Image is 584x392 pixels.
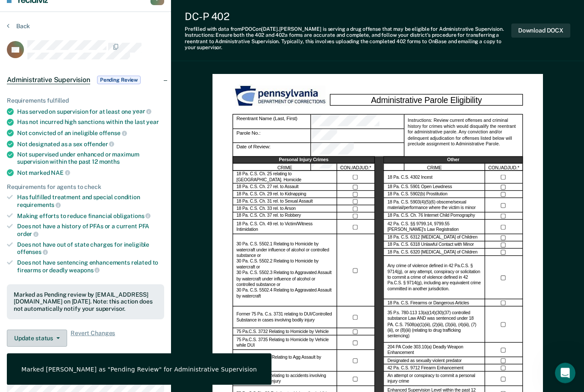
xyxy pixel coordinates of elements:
[7,97,164,105] div: Requirements fulfilled
[17,223,164,238] div: Does not have a history of PFAs or a current PFA order
[84,141,115,148] span: offender
[14,292,157,313] div: Marked as Pending review by [EMAIL_ADDRESS][DOMAIN_NAME] on [DATE]. Note: this action does not au...
[330,94,523,106] div: Administrative Parole Eligibility
[17,169,164,177] div: Not marked
[99,130,127,137] span: offense
[236,338,333,349] label: 75 Pa.C.S. 3735 Relating to Homicide by Vehicle while DUI
[7,76,90,85] span: Administrative Supervision
[51,170,70,177] span: NAE
[236,356,333,367] label: 75 Pa.C.s. 3735.1 Relating to Agg Assault by Vehicle while DUI
[236,312,333,324] label: Former 75 Pa. C.s. 3731 relating to DUI/Controlled Substance in cases involving bodily injury
[232,164,337,171] div: CRIME
[146,119,159,126] span: year
[185,10,511,23] div: DC-P 402
[387,214,475,220] label: 18 Pa. C.S. Ch. 76 Internet Child Pornography
[387,264,481,293] label: Any crime of violence defined in 42 Pa.C.S. § 9714(g), or any attempt, conspiracy or solicitation...
[17,130,164,137] div: Not convicted of an ineligible
[387,250,478,256] label: 18 Pa. C.S. 6320 [MEDICAL_DATA] of Children
[232,143,310,157] div: Date of Review:
[311,130,404,144] div: Parole No.:
[232,85,330,109] img: PDOC Logo
[17,202,61,209] span: requirements
[485,164,522,171] div: CON./ADJUD.*
[311,115,404,130] div: Reentrant Name (Last, First)
[511,24,570,38] button: Download DOCX
[17,141,164,148] div: Not designated as a sex
[17,249,48,256] span: offenses
[387,185,452,191] label: 18 Pa. C.S. 5901 Open Lewdness
[17,259,164,274] div: Does not have sentencing enhancements related to firearms or deadly
[236,199,313,205] label: 18 Pa. C.S. Ch. 31 rel. to Sexual Assault
[17,151,164,166] div: Not supervised under enhanced or maximum supervision within the past 12
[113,213,150,220] span: obligations
[17,108,164,116] div: Has served on supervision for at least one
[236,172,333,184] label: 18 Pa. C.S. Ch. 25 relating to [GEOGRAPHIC_DATA]. Homicide
[236,192,306,198] label: 18 Pa. C.S. Ch. 29 rel. to Kidnapping
[17,119,164,126] div: Has not incurred high sanctions within the last
[99,159,120,165] span: months
[232,130,310,144] div: Parole No.:
[387,222,481,233] label: 42 Pa. C.S. §§ 9799.14, 9799.55 [PERSON_NAME]’s Law Registration
[17,212,164,220] div: Making efforts to reduce financial
[232,157,375,164] div: Personal Injury Crimes
[387,366,463,372] label: 42 Pa. C.S. 9712 Firearm Enhancement
[7,23,30,30] button: Back
[555,363,575,383] iframe: Intercom live chat
[133,108,151,115] span: year
[383,164,485,171] div: CRIME
[69,267,100,274] span: weapons
[71,330,115,347] span: Revert Changes
[311,143,404,157] div: Date of Review:
[17,194,164,209] div: Has fulfilled treatment and special condition
[387,236,478,242] label: 18 Pa. C.S. 6312 [MEDICAL_DATA] of Children
[387,311,481,340] label: 35 P.s. 780-113 13(a)(14)(30)(37) controlled substance Law AND was sentenced under 18 PA. C.S. 75...
[17,242,164,256] div: Does not have out of state charges for ineligible
[7,330,67,347] button: Update status
[387,175,432,181] label: 18 Pa. C.S. 4302 Incest
[21,365,257,373] div: Marked [PERSON_NAME] as "Pending Review" for Administrative Supervision
[387,374,481,385] label: An attempt or conspiracy to commit a personal injury crime
[337,164,375,171] div: CON./ADJUD.*
[387,192,447,198] label: 18 Pa. C.S. 5902(b) Prostitution
[236,242,333,300] label: 30 Pa. C.S. 5502.1 Relating to Homicide by watercraft under influence of alcohol or controlled su...
[236,185,298,191] label: 18 Pa. C.S. Ch. 27 rel. to Assault
[236,206,296,212] label: 18 Pa. C.S. Ch. 33 rel. to Arson
[236,214,301,220] label: 18 Pa. C.S. Ch. 37 rel. to Robbery
[404,115,523,171] div: Instructions: Review current offenses and criminal history for crimes which would disqualify the ...
[383,157,523,164] div: Other
[236,222,333,233] label: 18 Pa. C.S. Ch. 49 rel. to Victim/Witness Intimidation
[236,330,329,336] label: 75 Pa.C.S. 3732 Relating to Homicide by Vehicle
[387,243,474,249] label: 18 Pa. C.S. 6318 Unlawful Contact with Minor
[387,301,469,307] label: 18 Pa. C.S. Firearms or Dangerous Articles
[7,184,164,191] div: Requirements for agents to check
[185,26,511,51] div: Prefilled with data from PDOC on [DATE] . [PERSON_NAME] is serving a drug offense that may be eli...
[236,374,333,385] label: 75 Pa.C.S. 3742 Relating to accidents involving death or personal injury
[387,345,481,357] label: 204 PA Code 303.10(a) Deadly Weapon Enhancement
[232,115,310,130] div: Reentrant Name (Last, First)
[387,359,462,365] label: Designated as sexually violent predator
[387,200,481,212] label: 18 Pa. C.S. 5903(4)(5)(6) obscene/sexual material/performance where the victim is minor
[97,76,141,85] span: Pending Review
